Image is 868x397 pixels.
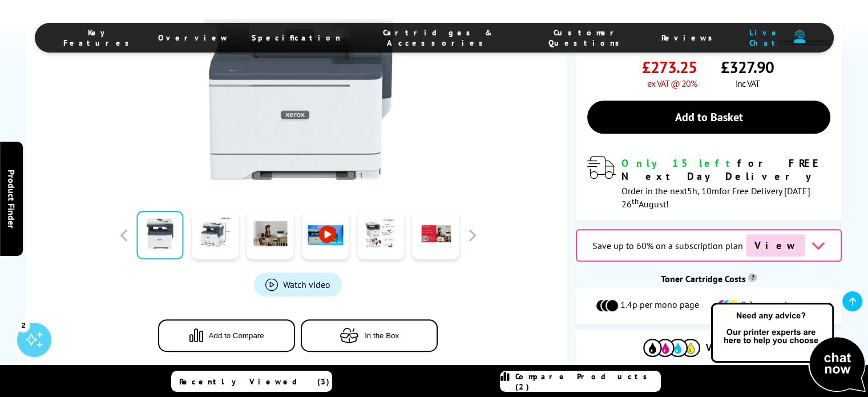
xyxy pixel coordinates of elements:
[592,240,743,251] span: Save up to 60% on a subscription plan
[179,376,330,387] span: Recently Viewed (3)
[708,301,868,395] img: Open Live Chat window
[741,299,822,312] span: 9.3p per colour page
[643,339,700,356] img: Cartridges
[746,234,805,256] span: View
[721,57,774,78] span: £327.90
[301,319,438,352] button: In the Box
[621,157,831,183] div: for FREE Next Day Delivery
[500,371,661,392] a: Compare Products (2)
[364,27,513,48] span: Cartridges & Accessories
[642,57,697,78] span: £273.25
[736,78,760,89] span: inc VAT
[209,331,264,340] span: Add to Compare
[17,319,30,331] div: 2
[632,196,639,206] sup: th
[587,157,831,209] div: modal_delivery
[254,272,342,296] a: Product_All_Videos
[171,371,332,392] a: Recently Viewed (3)
[587,101,831,134] a: Add to Basket
[584,338,834,357] button: View Cartridges
[794,30,805,43] img: user-headset-duotone.svg
[647,78,697,89] span: ex VAT @ 20%
[748,273,757,282] sup: Cost per page
[63,27,135,48] span: Key Features
[158,319,295,352] button: Add to Compare
[576,273,842,284] div: Toner Cartridge Costs
[741,27,788,48] span: Live Chat
[621,185,810,210] span: Order in the next for Free Delivery [DATE] 26 August!
[620,299,699,312] span: 1.4p per mono page
[6,169,17,228] span: Product Finder
[283,279,330,290] span: Watch video
[252,33,341,43] span: Specification
[515,371,660,392] span: Compare Products (2)
[535,27,639,48] span: Customer Questions
[365,331,399,340] span: In the Box
[621,157,737,170] span: Only 15 left
[158,33,229,43] span: Overview
[687,185,719,197] span: 5h, 10m
[706,343,775,353] span: View Cartridges
[661,33,718,43] span: Reviews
